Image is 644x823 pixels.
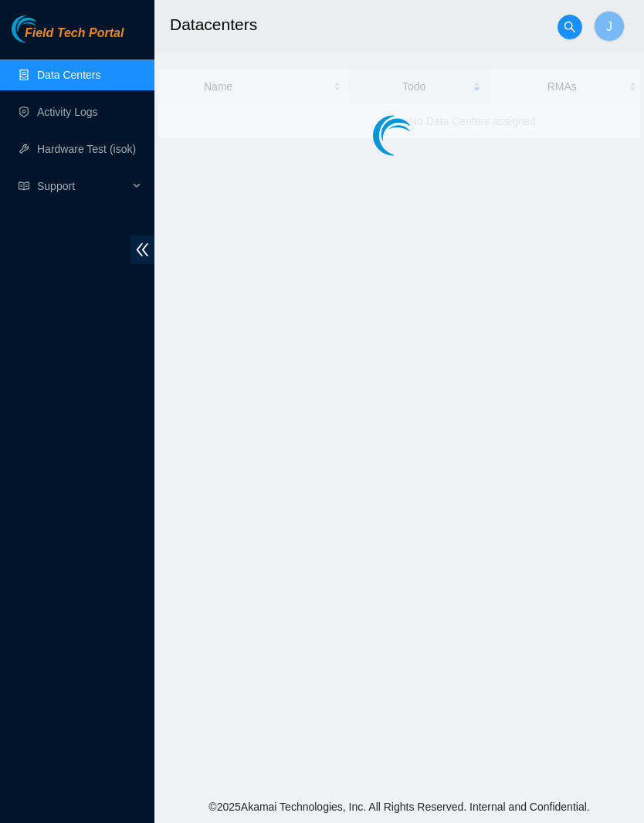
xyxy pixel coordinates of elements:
footer: © 2025 Akamai Technologies, Inc. All Rights Reserved. Internal and Confidential. [154,791,644,823]
span: J [606,17,612,36]
span: search [558,21,581,33]
span: read [19,181,29,191]
a: Activity Logs [37,106,98,118]
span: Field Tech Portal [25,26,124,41]
button: search [558,15,582,39]
a: Data Centers [37,69,100,81]
a: Hardware Test (isok) [37,143,136,155]
span: double-left [130,235,154,264]
img: Akamai Technologies [12,15,78,42]
a: Akamai TechnologiesField Tech Portal [12,28,124,48]
span: Support [37,171,128,202]
button: J [594,11,625,42]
